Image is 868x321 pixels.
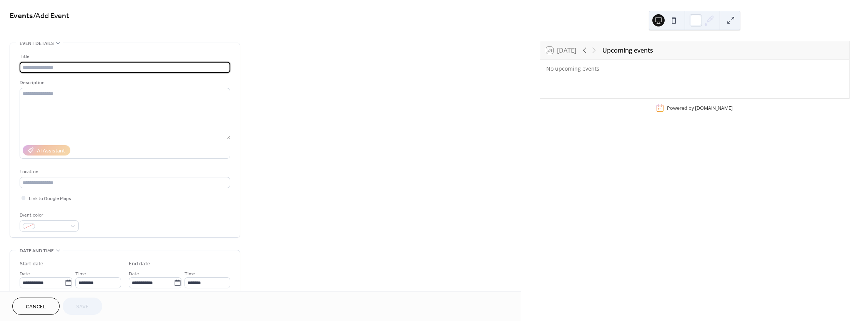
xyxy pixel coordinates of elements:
div: Title [20,53,229,61]
span: Time [185,270,195,278]
button: Cancel [12,298,60,315]
a: [DOMAIN_NAME] [695,105,733,111]
a: Events [10,8,33,23]
span: Cancel [26,303,46,311]
div: No upcoming events [546,65,843,73]
span: Link to Google Maps [29,195,71,203]
div: Upcoming events [602,46,653,55]
div: Powered by [667,105,733,111]
span: Event details [20,40,54,48]
span: / Add Event [33,8,69,23]
div: End date [129,260,150,268]
span: Date [129,270,139,278]
span: Time [75,270,86,278]
div: Description [20,79,229,87]
div: Event color [20,211,77,219]
span: Date and time [20,247,54,255]
div: Start date [20,260,43,268]
span: Date [20,270,30,278]
div: Location [20,168,229,176]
